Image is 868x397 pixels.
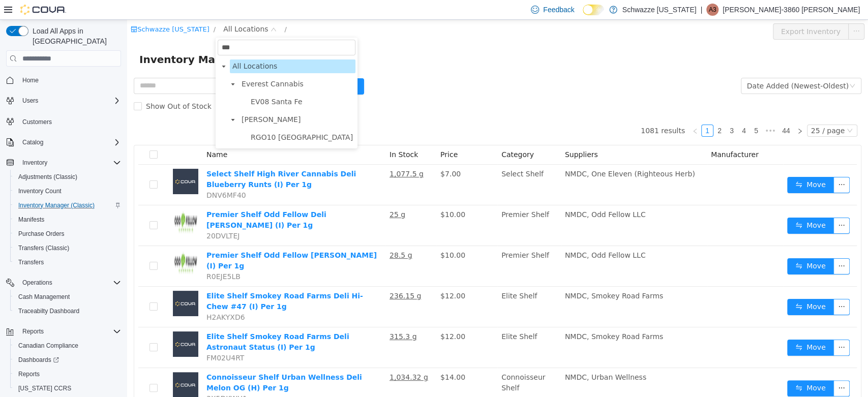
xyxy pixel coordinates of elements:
a: Reports [14,368,44,380]
button: icon: ellipsis [706,320,723,336]
span: Customers [22,118,52,126]
span: $10.00 [313,231,338,239]
i: icon: close-circle [143,7,149,13]
span: Catalog [18,136,121,148]
button: icon: ellipsis [721,4,737,20]
span: Inventory [22,159,47,167]
td: Premier Shelf [370,226,434,267]
span: R0EJE5LB [79,253,113,261]
img: Connoisseur Shelf Urban Wellness Deli Melon OG (H) Per 1g placeholder [46,352,71,378]
span: Traceabilty Dashboard [14,305,121,317]
button: Transfers (Classic) [10,241,125,255]
a: Inventory Count [14,185,66,197]
u: 25 g [262,191,278,199]
span: Category [374,131,407,139]
span: Reports [22,327,44,335]
a: Dashboards [10,353,125,367]
button: Manifests [10,212,125,227]
span: Name [79,131,100,139]
button: Purchase Orders [10,227,125,241]
span: Inventory Manager (Classic) [14,199,121,211]
button: Operations [18,277,56,289]
span: Manufacturer [584,131,632,139]
span: Dashboards [18,356,59,364]
span: Inventory Manager (Classic) [18,201,95,209]
img: Cova [20,5,66,15]
input: Dark Mode [583,5,604,15]
span: Adjustments (Classic) [14,171,121,183]
span: A3 [709,4,716,16]
span: Inventory Manager [12,32,128,48]
button: icon: swapMove [660,198,707,214]
button: icon: ellipsis [706,198,723,214]
button: Inventory [18,157,51,169]
span: NMDC, Smokey Road Farms [438,272,536,280]
i: icon: caret-down [103,62,108,67]
button: Users [18,95,42,107]
span: 3X5DKWH1 [79,375,120,383]
span: Purchase Orders [14,228,121,240]
button: icon: swapMove [660,238,707,255]
button: Inventory Manager (Classic) [10,198,125,212]
span: ••• [635,105,651,117]
i: icon: down [720,108,726,115]
button: icon: swapMove [660,360,707,377]
span: Purchase Orders [18,230,65,238]
p: Schwazze [US_STATE] [622,4,697,16]
span: All Locations [103,40,228,53]
span: Inventory [18,157,121,169]
button: icon: ellipsis [706,238,723,255]
span: EV08 Santa Fe [124,78,175,86]
div: Date Added (Newest-Oldest) [620,58,722,74]
a: Canadian Compliance [14,340,82,352]
button: Users [2,94,125,108]
a: Inventory Manager (Classic) [14,199,99,211]
button: Export Inventory [646,4,722,20]
a: Select Shelf High River Cannabis Deli Blueberry Runts (I) Per 1g [79,150,229,169]
button: icon: ellipsis [706,279,723,295]
td: Premier Shelf [370,186,434,226]
i: icon: down [143,7,149,14]
div: Alexis-3860 Shoope [706,4,719,16]
u: 1,077.5 g [262,150,296,158]
a: Connoisseur Shelf Urban Wellness Deli Melon OG (H) Per 1g [79,353,235,372]
a: 1 [575,105,586,116]
span: Operations [22,279,52,287]
span: Catalog [22,138,43,146]
span: Cash Management [18,293,70,301]
span: Home [22,76,39,84]
span: Home [18,74,121,86]
span: $12.00 [313,313,338,321]
button: Traceabilty Dashboard [10,304,125,318]
i: icon: caret-down [94,44,99,49]
span: All Locations [96,4,141,15]
span: In Stock [262,131,291,139]
td: Connoisseur Shelf [370,348,434,389]
span: 20DVLTEJ [79,212,112,220]
span: NMDC, Odd Fellow LLC [438,231,519,239]
span: Operations [18,277,121,289]
button: Operations [2,276,125,290]
span: $7.00 [313,150,334,158]
img: Premier Shelf Odd Fellow Deli Boof Sauce (I) Per 1g hero shot [46,230,71,256]
a: Transfers (Classic) [14,242,73,254]
a: Home [18,74,43,86]
span: H2AKYXD6 [79,293,118,301]
a: 44 [652,105,666,116]
span: DNV6MF40 [79,171,119,179]
span: NMDC, One Eleven (Righteous Herb) [438,150,568,158]
button: icon: swapMove [660,279,707,295]
button: Inventory Count [10,184,125,198]
span: Price [313,131,331,139]
img: Elite Shelf Smokey Road Farms Deli Astronaut Status (I) Per 1g placeholder [46,312,71,337]
i: icon: right [670,108,676,114]
span: Dashboards [14,354,121,366]
i: icon: down [722,63,728,70]
button: Adjustments (Classic) [10,170,125,184]
span: / [86,6,88,13]
u: 236.15 g [262,272,294,280]
button: icon: ellipsis [706,157,723,173]
u: 1,034.32 g [262,353,301,361]
span: Reports [18,370,40,378]
span: Suppliers [438,131,471,139]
